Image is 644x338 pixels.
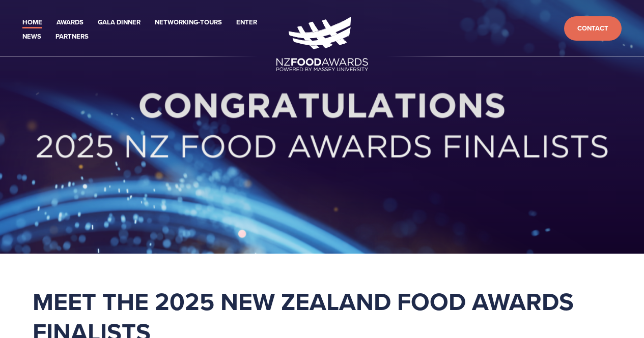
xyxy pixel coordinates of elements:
a: Enter [236,17,257,28]
a: Gala Dinner [98,17,141,28]
a: Contact [564,16,622,41]
a: News [22,31,41,43]
a: Home [22,17,42,28]
a: Partners [55,31,89,43]
a: Awards [57,17,83,28]
a: Networking-Tours [155,17,222,28]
